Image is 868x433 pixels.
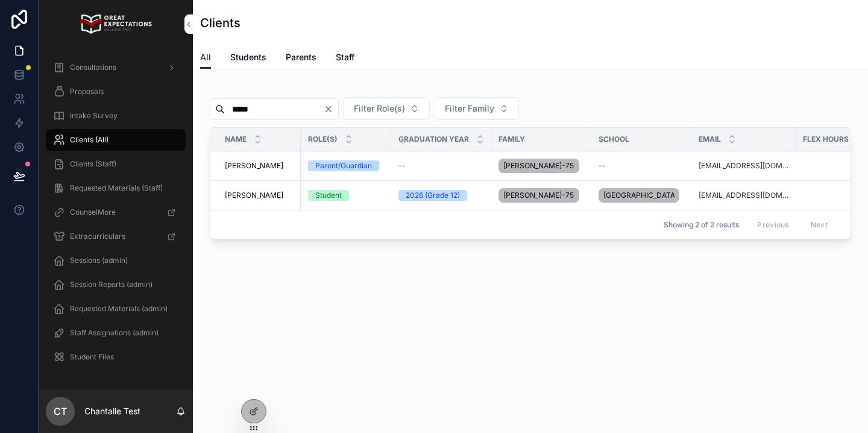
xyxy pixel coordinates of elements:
a: Parents [286,46,316,71]
span: Extracurriculars [70,232,125,241]
div: Student [315,190,342,201]
a: Student [308,190,384,201]
a: Requested Materials (admin) [46,298,186,320]
span: Sessions (admin) [70,256,128,265]
img: App logo [80,14,151,34]
span: Family [498,134,525,144]
a: Extracurriculars [46,226,186,247]
span: Intake Survey [70,111,118,121]
a: Clients (All) [46,129,186,151]
a: [PERSON_NAME]-756 [498,186,584,205]
a: Consultations [46,57,186,78]
span: Graduation Year [398,134,469,144]
span: Role(s) [308,134,338,144]
a: [EMAIL_ADDRESS][DOMAIN_NAME] [699,191,788,200]
span: Proposals [70,87,104,96]
span: Filter Role(s) [354,103,405,115]
span: Clients (Staff) [70,159,116,169]
a: CounselMore [46,201,186,223]
span: Name [225,134,247,144]
a: Requested Materials (Staff) [46,177,186,199]
a: Students [230,46,266,71]
button: Select Button [344,97,430,120]
span: CT [54,404,67,419]
h1: Clients [200,14,241,31]
a: [GEOGRAPHIC_DATA] [599,186,684,205]
span: Showing 2 of 2 results [664,220,739,230]
span: Staff [336,51,354,63]
span: [PERSON_NAME] [225,161,283,171]
span: Requested Materials (admin) [70,304,168,314]
span: Consultations [70,63,116,72]
span: -- [599,161,606,171]
span: Session Reports (admin) [70,280,153,289]
span: Parents [286,51,316,63]
span: Student Files [70,352,114,362]
span: [PERSON_NAME]-756 [503,191,574,200]
a: [PERSON_NAME] [225,191,294,200]
a: Student Files [46,346,186,368]
a: [EMAIL_ADDRESS][DOMAIN_NAME] [699,161,788,171]
span: [PERSON_NAME] [225,191,283,200]
span: -- [398,161,406,171]
span: Clients (All) [70,135,108,145]
span: Requested Materials (Staff) [70,183,163,193]
div: scrollable content [39,48,193,384]
span: [GEOGRAPHIC_DATA] [603,191,675,200]
button: Select Button [435,97,519,120]
a: Session Reports (admin) [46,274,186,296]
a: [PERSON_NAME] [225,161,294,171]
a: [PERSON_NAME]-756 [498,156,584,175]
div: 2026 (Grade 12) [406,190,460,201]
a: Clients (Staff) [46,153,186,175]
button: Clear [324,104,338,114]
span: Staff Assignations (admin) [70,328,159,338]
a: -- [398,161,484,171]
a: Sessions (admin) [46,250,186,271]
a: Staff [336,46,354,71]
a: Staff Assignations (admin) [46,322,186,344]
span: School [599,134,629,144]
span: Filter Family [445,103,494,115]
span: [PERSON_NAME]-756 [503,161,574,171]
a: 2026 (Grade 12) [398,190,484,201]
div: Parent/Guardian [315,160,372,171]
span: All [200,51,211,63]
a: Proposals [46,81,186,103]
span: CounselMore [70,207,116,217]
a: Parent/Guardian [308,160,384,171]
a: Intake Survey [46,105,186,127]
span: Students [230,51,266,63]
a: All [200,46,211,69]
a: -- [599,161,684,171]
p: Chantalle Test [84,405,140,417]
span: Email [699,134,721,144]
